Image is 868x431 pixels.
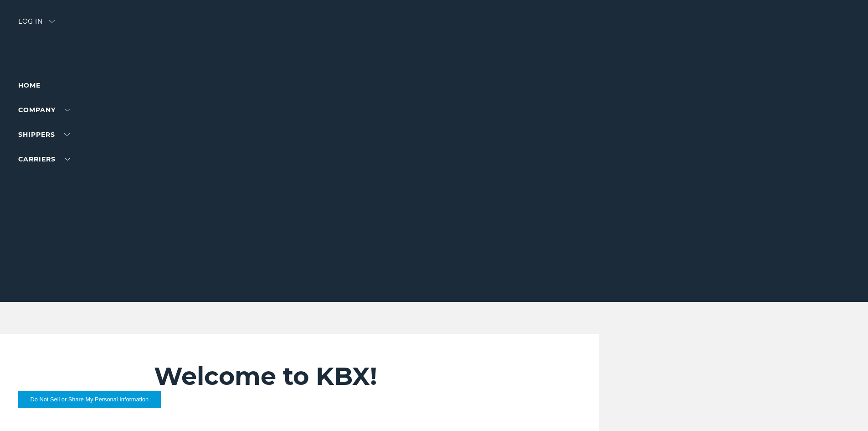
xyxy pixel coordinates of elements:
[18,81,41,89] a: Home
[18,391,161,408] button: Do Not Sell or Share My Personal Information
[18,106,70,114] a: Company
[154,361,544,391] h2: Welcome to KBX!
[18,18,55,31] div: Log in
[49,20,55,23] img: arrow
[400,18,468,58] img: kbx logo
[18,155,70,163] a: Carriers
[18,130,70,139] a: SHIPPERS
